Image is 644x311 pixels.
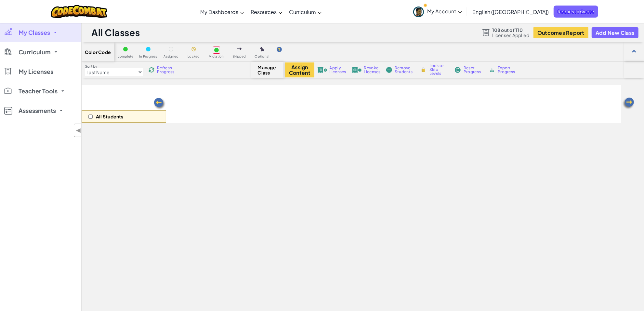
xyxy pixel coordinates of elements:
[317,67,327,73] img: IconLicenseApply.svg
[188,55,200,58] span: Locked
[247,3,286,20] a: Resources
[139,55,157,58] span: In Progress
[592,27,638,38] button: Add New Class
[19,88,58,94] span: Teacher Tools
[260,47,264,52] img: IconOptionalLevel.svg
[118,55,134,58] span: complete
[395,66,414,74] span: Remove Students
[622,97,635,110] img: Arrow_Left.png
[498,66,518,74] span: Export Progress
[286,3,325,20] a: Curriculum
[472,8,549,15] span: English ([GEOGRAPHIC_DATA])
[91,26,140,39] h1: All Classes
[232,55,246,58] span: Skipped
[76,126,81,135] span: ◀
[469,3,552,20] a: English ([GEOGRAPHIC_DATA])
[149,67,154,73] img: IconReload.svg
[364,66,381,74] span: Revoke Licenses
[197,3,247,20] a: My Dashboards
[289,8,316,15] span: Curriculum
[157,66,177,74] span: Refresh Progress
[258,65,277,75] span: Manage Class
[277,47,282,52] img: IconHint.svg
[200,8,238,15] span: My Dashboards
[85,64,143,69] label: Sort by
[492,33,530,38] span: Licenses Applied
[153,97,166,110] img: Arrow_Left.png
[454,67,461,73] img: IconReset.svg
[492,27,530,33] span: 108 out of 110
[427,8,462,15] span: My Account
[410,1,465,22] a: My Account
[386,67,392,73] img: IconRemoveStudents.svg
[96,114,124,119] p: All Students
[429,64,449,75] span: Lock or Skip Levels
[85,49,111,55] span: Color Code
[554,6,598,18] a: Request a Quote
[330,66,346,74] span: Apply Licenses
[19,69,53,74] span: My Licenses
[489,67,495,73] img: IconArchive.svg
[19,49,51,55] span: Curriculum
[285,62,314,77] button: Assign Content
[533,27,588,38] button: Outcomes Report
[464,66,483,74] span: Reset Progress
[51,5,108,18] img: CodeCombat logo
[19,108,56,114] span: Assessments
[255,55,269,58] span: Optional
[413,7,424,17] img: avatar
[420,67,427,73] img: IconLock.svg
[352,67,361,73] img: IconLicenseRevoke.svg
[251,8,277,15] span: Resources
[209,55,224,58] span: Violation
[19,30,50,35] span: My Classes
[164,55,179,58] span: Assigned
[237,47,242,50] img: IconSkippedLevel.svg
